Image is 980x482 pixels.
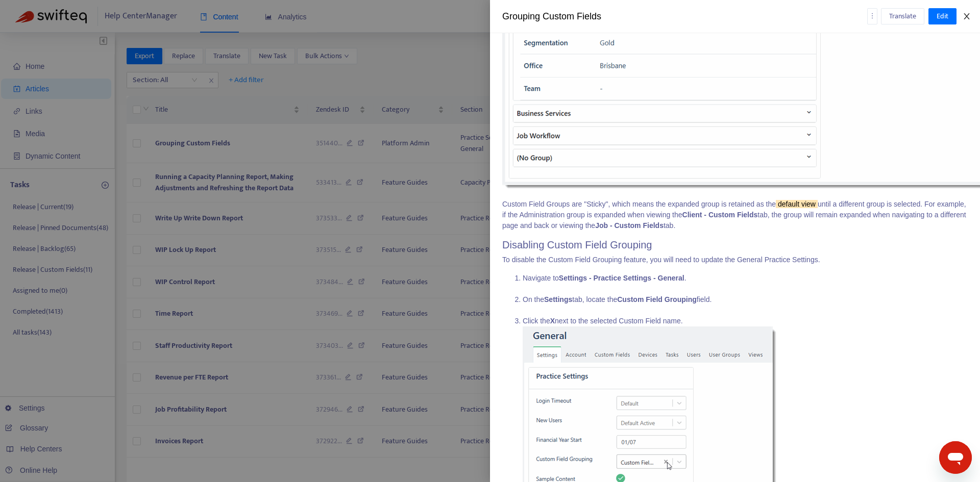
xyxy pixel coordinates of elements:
button: more [867,8,877,24]
button: Edit [928,8,957,24]
li: Navigate to . [523,273,968,294]
strong: Settings - Practice Settings - General [559,274,684,282]
iframe: Button to launch messaging window [939,441,972,474]
strong: Job - Custom Fields [595,221,664,230]
li: On the tab, locate the field. [523,294,968,316]
strong: Settings [544,295,572,303]
p: Custom Field Groups are "Sticky", which means the expanded group is retained as the until a diffe... [502,199,968,231]
button: Close [960,12,974,21]
button: Translate [881,8,924,24]
strong: Custom Field Grouping [617,295,697,303]
strong: X [550,317,555,325]
div: Grouping Custom Fields [502,10,867,23]
span: close [963,12,971,20]
span: more [869,12,876,19]
p: To disable the Custom Field Grouping feature, you will need to update the General Practice Settings. [502,255,968,265]
sqkw: default view [776,200,818,208]
span: Translate [889,11,916,22]
strong: Client - Custom Fields [682,211,758,219]
span: Edit [937,11,948,22]
h2: Disabling Custom Field Grouping [502,239,968,251]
